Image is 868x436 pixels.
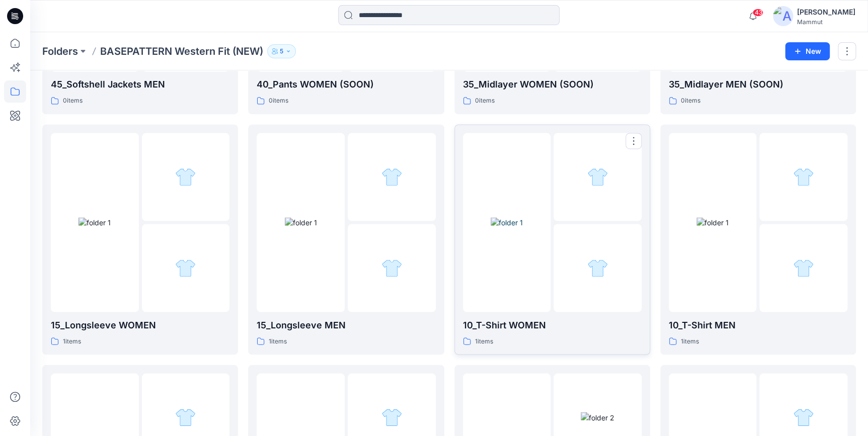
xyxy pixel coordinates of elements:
a: folder 1folder 2folder 315_Longsleeve WOMEN1items [42,124,238,355]
p: 0 items [63,96,83,106]
div: [PERSON_NAME] [797,6,855,18]
p: 1 items [63,336,81,346]
p: 1 items [681,336,699,346]
p: 40_Pants WOMEN (SOON) [257,77,435,92]
img: folder 2 [793,407,814,427]
img: folder 2 [175,166,196,187]
img: avatar [773,6,793,26]
p: 10_T-Shirt WOMEN [463,318,642,332]
button: New [785,42,830,60]
img: folder 2 [581,412,614,422]
img: folder 3 [381,257,402,278]
p: BASEPATTERN Western Fit (NEW) [100,44,263,58]
img: folder 1 [285,217,317,228]
p: 10_T-Shirt MEN [669,318,847,332]
p: 45_Softshell Jackets MEN [51,77,229,92]
a: folder 1folder 2folder 315_Longsleeve MEN1items [248,124,444,355]
img: folder 2 [381,407,402,427]
p: 1 items [269,336,287,346]
p: 35_Midlayer WOMEN (SOON) [463,77,642,92]
p: 0 items [681,96,700,106]
p: 0 items [269,96,288,106]
p: 35_Midlayer MEN (SOON) [669,77,847,92]
img: folder 2 [793,166,814,187]
div: Mammut [797,18,855,26]
p: 0 items [475,96,495,106]
img: folder 2 [381,166,402,187]
p: 1 items [475,336,493,346]
img: folder 2 [587,166,608,187]
img: folder 1 [78,217,111,228]
p: 15_Longsleeve MEN [257,318,435,332]
a: folder 1folder 2folder 310_T-Shirt MEN1items [660,124,856,355]
img: folder 3 [175,257,196,278]
p: 5 [280,46,283,57]
img: folder 3 [793,257,814,278]
button: 5 [267,44,296,58]
img: folder 1 [491,217,523,228]
a: Folders [42,44,78,58]
p: 15_Longsleeve WOMEN [51,318,229,332]
span: 43 [752,9,763,17]
img: folder 3 [587,257,608,278]
a: folder 1folder 2folder 310_T-Shirt WOMEN1items [454,124,650,355]
img: folder 2 [175,407,196,427]
img: folder 1 [696,217,729,228]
